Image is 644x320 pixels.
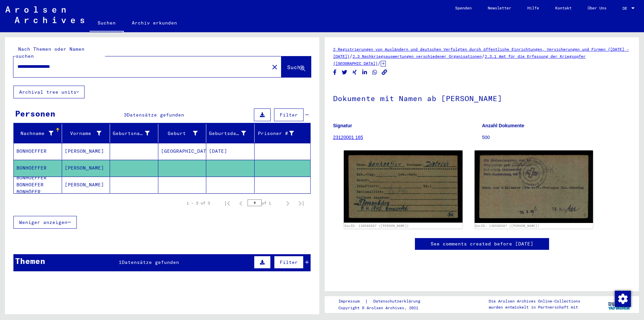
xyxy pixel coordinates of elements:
[62,160,110,176] mat-cell: [PERSON_NAME]
[368,298,428,305] a: Datenschutzerklärung
[338,305,428,311] p: Copyright © Arolsen Archives, 2021
[378,60,381,66] span: /
[186,200,210,206] div: 1 – 3 of 3
[14,160,62,176] mat-cell: BONHOEFFER
[209,128,254,139] div: Geburtsdatum
[333,47,629,59] a: 2 Registrierungen von Ausländern und deutschen Verfolgten durch öffentliche Einrichtungen, Versic...
[351,68,358,77] button: Share on Xing
[110,124,158,143] mat-header-cell: Geburtsname
[16,130,53,137] div: Nachname
[127,112,184,118] span: Datensätze gefunden
[13,86,85,98] button: Archival tree units
[234,196,248,210] button: Previous page
[371,68,378,77] button: Share on WhatsApp
[158,143,207,159] mat-cell: [GEOGRAPHIC_DATA]
[489,298,580,304] p: Die Arolsen Archives Online-Collections
[221,196,234,210] button: First page
[623,6,630,11] span: DE
[158,124,207,143] mat-header-cell: Geburt‏
[255,124,311,143] mat-header-cell: Prisoner #
[338,298,365,305] a: Impressum
[482,134,631,141] p: 500
[489,304,580,310] p: wurden entwickelt in Partnerschaft mit
[350,53,353,59] span: /
[62,177,110,193] mat-cell: [PERSON_NAME]
[62,124,110,143] mat-header-cell: Vorname
[431,240,533,247] a: See comments created before [DATE]
[361,68,368,77] button: Share on LinkedIn
[14,143,62,159] mat-cell: BONHOEFFER
[90,15,124,32] a: Suchen
[353,54,482,59] a: 2.3 Nachkriegsauswertungen verschiedener Organisationen
[280,112,298,118] span: Filter
[333,83,631,112] h1: Dokumente mit Namen ab [PERSON_NAME]
[344,224,409,228] a: DocID: 130586587 ([PERSON_NAME])
[16,46,85,59] mat-label: Nach Themen oder Namen suchen
[268,60,281,74] button: Clear
[122,259,179,265] span: Datensätze gefunden
[248,200,281,206] div: of 1
[14,124,62,143] mat-header-cell: Nachname
[206,124,255,143] mat-header-cell: Geburtsdatum
[281,196,294,210] button: Next page
[274,256,304,269] button: Filter
[280,259,298,265] span: Filter
[14,177,62,193] mat-cell: BONHOEFFER BONHOEFER BONHÖFER
[333,135,363,140] a: 23120001 165
[13,216,77,229] button: Weniger anzeigen
[113,128,158,139] div: Geburtsname
[281,56,311,77] button: Suche
[209,130,246,137] div: Geburtsdatum
[5,6,84,23] img: Arolsen_neg.svg
[65,128,110,139] div: Vorname
[161,128,206,139] div: Geburt‏
[16,128,62,139] div: Nachname
[482,123,524,128] b: Anzahl Dokumente
[119,259,122,265] span: 1
[124,112,127,118] span: 3
[607,296,632,313] img: yv_logo.png
[271,63,279,71] mat-icon: close
[341,68,348,77] button: Share on Twitter
[381,68,388,77] button: Copy link
[62,143,110,159] mat-cell: [PERSON_NAME]
[287,64,304,71] span: Suche
[482,53,485,59] span: /
[344,150,463,223] img: 001.jpg
[113,130,150,137] div: Geburtsname
[65,130,102,137] div: Vorname
[475,150,593,223] img: 002.jpg
[475,224,539,228] a: DocID: 130586587 ([PERSON_NAME])
[15,107,55,120] div: Personen
[331,68,338,77] button: Share on Facebook
[274,108,304,121] button: Filter
[161,130,198,137] div: Geburt‏
[19,219,67,225] span: Weniger anzeigen
[15,255,45,267] div: Themen
[333,123,352,128] b: Signatur
[257,128,303,139] div: Prisoner #
[615,291,631,307] img: Zustimmung ändern
[206,143,255,159] mat-cell: [DATE]
[257,130,294,137] div: Prisoner #
[124,15,185,31] a: Archiv erkunden
[338,298,428,305] div: |
[294,196,308,210] button: Last page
